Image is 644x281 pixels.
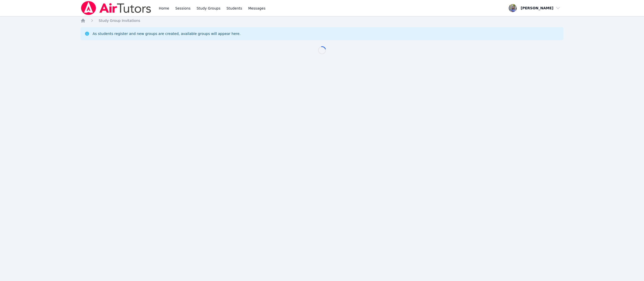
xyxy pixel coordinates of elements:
[93,31,240,36] div: As students register and new groups are created, available groups will appear here.
[80,18,563,23] nav: Breadcrumb
[248,6,266,11] span: Messages
[99,19,140,23] span: Study Group Invitations
[80,1,152,15] img: Air Tutors
[99,18,140,23] a: Study Group Invitations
